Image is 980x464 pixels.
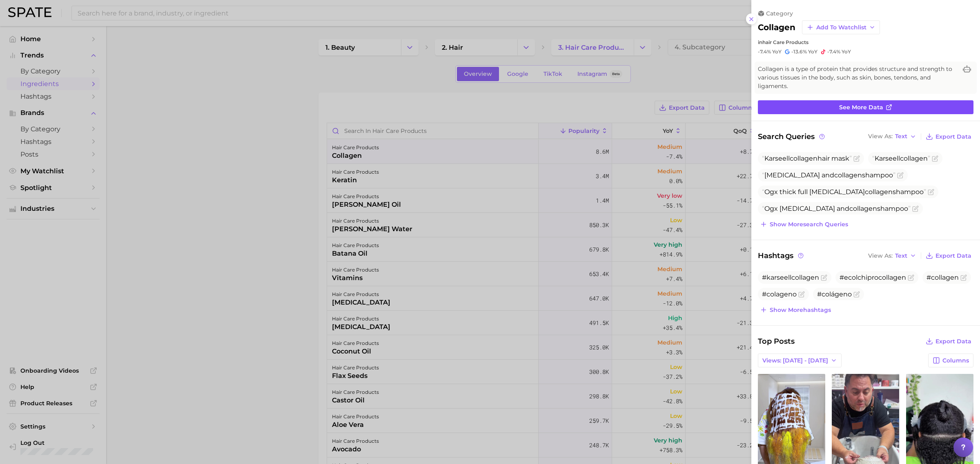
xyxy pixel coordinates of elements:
[853,291,860,298] button: Flag as miscategorized or irrelevant
[762,39,808,45] span: hair care products
[762,188,926,196] span: Ogx thick full [MEDICAL_DATA] shampoo
[758,65,957,91] span: Collagen is a type of protein that provides structure and strength to various tissues in the body...
[924,131,973,142] button: Export Data
[872,155,930,162] span: Karseell
[839,104,883,111] span: See more data
[762,205,911,212] span: Ogx [MEDICAL_DATA] and shampoo
[758,304,833,316] button: Show morehashtags
[942,357,969,364] span: Columns
[772,49,782,55] span: YoY
[758,219,850,230] button: Show moresearch queries
[758,354,842,367] button: Views: [DATE] - [DATE]
[935,252,971,259] span: Export Data
[924,336,973,347] button: Export Data
[865,188,893,196] span: collagen
[758,22,795,32] h2: collagen
[758,131,826,142] span: Search Queries
[935,133,971,140] span: Export Data
[758,49,771,55] span: -7.4%
[932,155,938,162] button: Flag as miscategorized or irrelevant
[897,172,904,179] button: Flag as miscategorized or irrelevant
[960,274,967,281] button: Flag as miscategorized or irrelevant
[895,134,907,139] span: Text
[900,155,928,162] span: collagen
[866,131,918,142] button: View AsText
[817,290,852,298] span: #colágeno
[762,155,852,162] span: Karseell hair mask
[790,155,817,162] span: collagen
[808,49,817,55] span: YoY
[802,20,880,34] button: Add to Watchlist
[842,49,851,55] span: YoY
[816,24,866,31] span: Add to Watchlist
[798,291,805,298] button: Flag as miscategorized or irrelevant
[924,250,973,261] button: Export Data
[927,274,959,281] span: #collagen
[762,171,895,179] span: [MEDICAL_DATA] and shampoo
[758,39,973,45] div: in
[827,49,840,55] span: -7.4%
[770,307,831,314] span: Show more hashtags
[849,205,877,212] span: collagen
[762,274,819,281] span: #karseellcollagen
[866,250,918,261] button: View AsText
[908,274,914,281] button: Flag as miscategorized or irrelevant
[868,134,893,139] span: View As
[766,10,793,17] span: category
[935,338,971,345] span: Export Data
[853,155,860,162] button: Flag as miscategorized or irrelevant
[840,274,906,281] span: #ecolchiprocollagen
[758,100,973,114] a: See more data
[758,336,795,347] span: Top Posts
[762,357,828,364] span: Views: [DATE] - [DATE]
[912,205,919,212] button: Flag as miscategorized or irrelevant
[895,254,907,258] span: Text
[821,274,827,281] button: Flag as miscategorized or irrelevant
[762,290,797,298] span: #colageno
[758,250,805,261] span: Hashtags
[834,171,862,179] span: collagen
[868,254,893,258] span: View As
[791,49,807,55] span: -13.6%
[928,189,934,195] button: Flag as miscategorized or irrelevant
[770,221,848,228] span: Show more search queries
[928,354,973,367] button: Columns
